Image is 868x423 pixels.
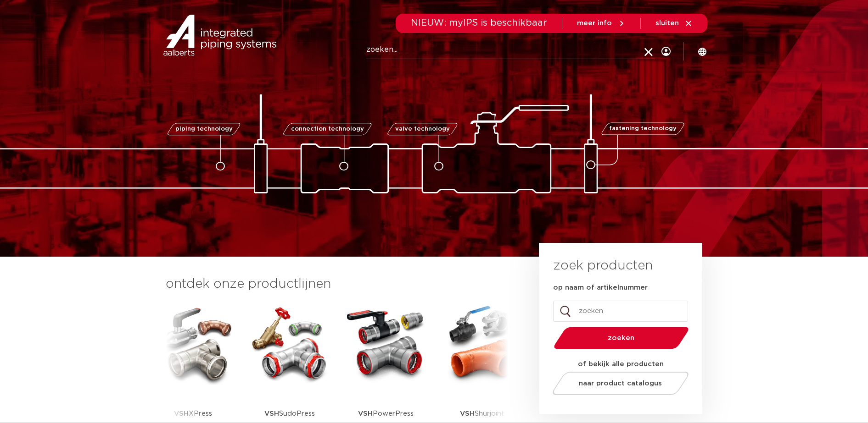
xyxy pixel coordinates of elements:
span: sluiten [655,20,679,27]
span: valve technology [395,126,450,132]
strong: VSH [460,410,475,417]
span: naar product catalogus [579,380,662,387]
strong: of bekijk alle producten [578,361,664,368]
span: meer info [577,20,612,27]
h3: zoek producten [553,257,653,275]
strong: VSH [174,410,189,417]
div: my IPS [661,33,671,70]
span: NIEUW: myIPS is beschikbaar [411,18,547,27]
strong: VSH [264,410,279,417]
h3: ontdek onze productlijnen [166,275,508,293]
a: naar product catalogus [550,372,691,395]
input: zoeken... [366,41,655,59]
strong: VSH [358,410,373,417]
span: connection technology [291,126,364,132]
span: zoeken [577,335,665,341]
button: zoeken [550,326,692,350]
span: fastening technology [609,126,677,132]
input: zoeken [553,301,688,322]
a: sluiten [655,19,693,27]
a: meer info [577,19,626,27]
label: op naam of artikelnummer [553,283,648,292]
span: piping technology [175,126,233,132]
